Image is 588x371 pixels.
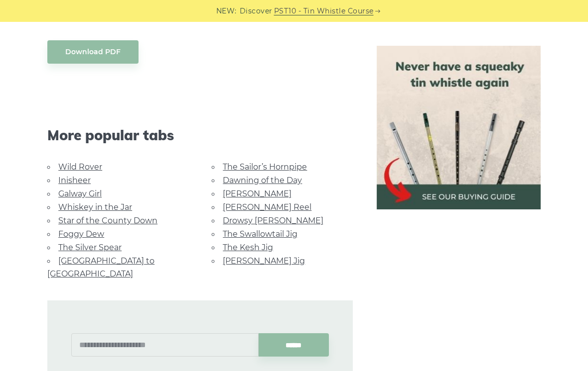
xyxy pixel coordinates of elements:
[223,243,273,252] a: The Kesh Jig
[47,256,154,278] a: [GEOGRAPHIC_DATA] to [GEOGRAPHIC_DATA]
[47,40,139,64] a: Download PDF
[58,162,102,172] a: Wild Rover
[274,5,374,17] a: PST10 - Tin Whistle Course
[47,127,352,144] span: More popular tabs
[223,202,311,212] a: [PERSON_NAME] Reel
[58,176,91,185] a: Inisheer
[223,189,292,198] a: [PERSON_NAME]
[240,5,273,17] span: Discover
[223,256,305,266] a: [PERSON_NAME] Jig
[58,202,132,212] a: Whiskey in the Jar
[58,229,104,239] a: Foggy Dew
[58,189,102,198] a: Galway Girl
[58,216,157,225] a: Star of the County Down
[377,46,541,209] img: tin whistle buying guide
[58,243,122,252] a: The Silver Spear
[223,216,323,225] a: Drowsy [PERSON_NAME]
[223,176,302,185] a: Dawning of the Day
[223,229,297,239] a: The Swallowtail Jig
[223,162,307,172] a: The Sailor’s Hornpipe
[216,5,237,17] span: NEW:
